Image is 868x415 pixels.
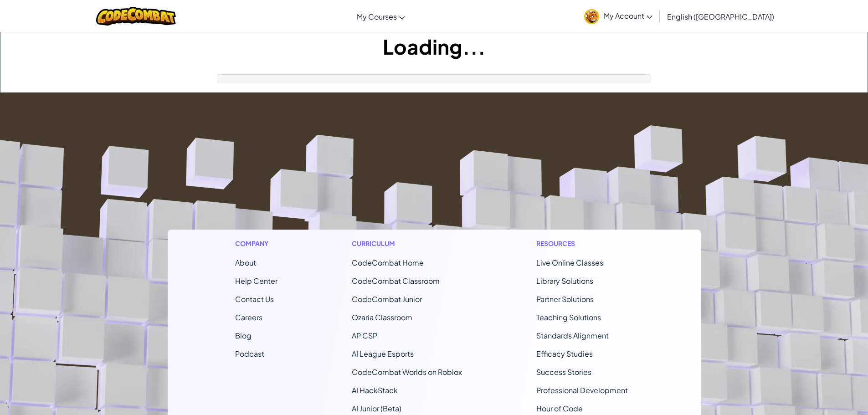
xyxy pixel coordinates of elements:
[235,313,262,322] a: Careers
[663,4,779,29] a: English ([GEOGRAPHIC_DATA])
[580,2,657,31] a: My Account
[352,349,414,359] a: AI League Esports
[536,294,594,304] a: Partner Solutions
[235,239,277,248] h1: Company
[352,404,401,413] a: AI Junior (Beta)
[536,385,628,395] a: Professional Development
[667,12,774,21] span: English ([GEOGRAPHIC_DATA])
[96,7,176,26] img: CodeCombat logo
[536,331,609,340] a: Standards Alignment
[235,349,264,359] a: Podcast
[235,258,256,267] a: About
[235,276,277,286] a: Help Center
[584,9,599,24] img: avatar
[352,313,412,322] a: Ozaria Classroom
[352,258,424,267] span: CodeCombat Home
[352,367,462,377] a: CodeCombat Worlds on Roblox
[536,367,591,377] a: Success Stories
[536,349,593,359] a: Efficacy Studies
[536,239,633,248] h1: Resources
[536,276,593,286] a: Library Solutions
[536,258,603,267] a: Live Online Classes
[235,331,252,340] a: Blog
[352,4,410,29] a: My Courses
[352,294,422,304] a: CodeCombat Junior
[536,404,583,413] a: Hour of Code
[604,11,652,20] span: My Account
[235,294,274,304] span: Contact Us
[0,32,868,61] h1: Loading...
[352,331,377,340] a: AP CSP
[536,313,601,322] a: Teaching Solutions
[357,12,397,21] span: My Courses
[352,385,398,395] a: AI HackStack
[352,276,440,286] a: CodeCombat Classroom
[352,239,462,248] h1: Curriculum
